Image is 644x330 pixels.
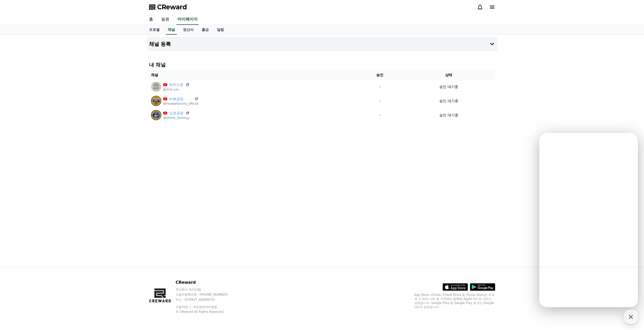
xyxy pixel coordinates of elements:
[163,87,190,92] p: @하우스on
[176,288,237,292] p: 주식회사 와이피랩
[176,279,237,285] p: CReward
[414,293,495,309] p: App Store, iCloud, iCloud Drive 및 iTunes Store는 미국과 그 밖의 나라 및 지역에서 등록된 Apple Inc.의 서비스 상표입니다. Goo...
[149,61,495,68] h4: 내 채널
[157,3,187,11] span: CReward
[193,305,217,309] a: 개인정보처리방침
[176,14,199,25] a: 마이페이지
[145,25,164,35] a: 프로필
[151,110,161,120] img: 쇼츠공장
[439,84,458,90] p: 승인 대기중
[166,25,177,35] a: 채널
[198,25,213,35] a: 출금
[147,37,497,51] button: 채널 등록
[163,102,199,106] p: @reviewfactory_official
[176,310,237,314] p: © CReward All Rights Reserved.
[179,25,198,35] a: 정산서
[176,305,192,309] a: 이용약관
[359,113,400,118] p: -
[539,133,638,307] iframe: Channel chat
[149,41,171,47] h4: 채널 등록
[157,14,173,25] a: 음원
[439,113,458,118] p: 승인 대기중
[359,84,400,90] p: -
[176,298,237,302] p: 주소 : [STREET_ADDRESS]
[176,293,237,297] p: 사업자등록번호 : [PHONE_NUMBER]
[169,82,183,87] a: 하우스온
[151,82,161,92] img: 하우스온
[439,98,458,104] p: 승인 대기중
[357,70,402,80] th: 승인
[169,111,183,116] a: 쇼츠공장
[149,3,187,11] a: CReward
[151,96,161,106] img: 리뷰공장
[359,98,400,104] p: -
[163,116,190,120] p: @shorts_factoryy
[213,25,228,35] a: 알림
[145,14,157,25] a: 홈
[169,96,193,102] a: 리뷰공장
[149,70,358,80] th: 채널
[402,70,495,80] th: 상태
